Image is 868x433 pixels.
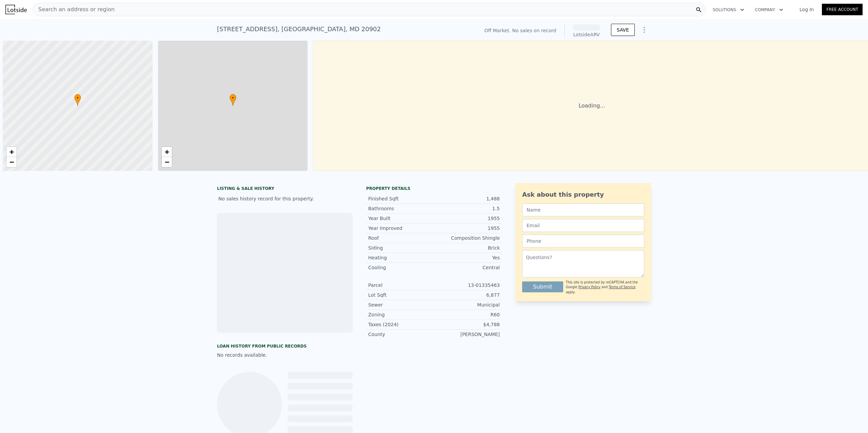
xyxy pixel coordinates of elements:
[368,195,434,202] div: Finished Sqft
[368,282,434,289] div: Parcel
[791,6,822,13] a: Log In
[368,331,434,338] div: County
[162,157,172,167] a: Zoom out
[368,225,434,232] div: Year Improved
[164,147,169,156] span: +
[522,190,644,199] div: Ask about this property
[368,205,434,212] div: Bathrooms
[33,5,115,14] span: Search an address or region
[217,186,353,193] div: LISTING & SALE HISTORY
[217,193,353,205] div: No sales history record for this property.
[6,157,17,167] a: Zoom out
[366,186,502,191] div: Property details
[822,4,863,15] a: Free Account
[217,24,381,34] div: [STREET_ADDRESS] , [GEOGRAPHIC_DATA] , MD 20902
[434,205,500,212] div: 1.5
[217,343,353,349] div: Loan history from public records
[434,215,500,222] div: 1955
[578,285,600,289] a: Privacy Policy
[522,281,563,292] button: Submit
[368,311,434,318] div: Zoning
[368,235,434,241] div: Roof
[5,5,27,14] img: Lotside
[434,311,500,318] div: R60
[434,195,500,202] div: 1,488
[434,331,500,338] div: [PERSON_NAME]
[74,94,81,106] div: •
[434,254,500,261] div: Yes
[368,321,434,328] div: Taxes (2024)
[9,147,14,156] span: +
[434,321,500,328] div: $4,788
[573,31,600,38] div: Lotside ARV
[434,264,500,271] div: Central
[522,219,644,232] input: Email
[164,158,169,166] span: −
[434,225,500,232] div: 1955
[217,352,353,358] div: No records available.
[162,147,172,157] a: Zoom in
[368,254,434,261] div: Heating
[750,4,789,16] button: Company
[434,292,500,298] div: 6,877
[74,95,81,101] span: •
[368,244,434,251] div: Siding
[230,94,236,106] div: •
[6,147,17,157] a: Zoom in
[368,301,434,308] div: Sewer
[9,158,14,166] span: −
[611,24,635,36] button: SAVE
[368,292,434,298] div: Lot Sqft
[637,23,651,37] button: Show Options
[484,27,556,34] div: Off Market. No sales on record
[368,215,434,222] div: Year Built
[566,280,644,295] div: This site is protected by reCAPTCHA and the Google and apply.
[707,4,750,16] button: Solutions
[434,282,500,289] div: 13-01335463
[522,203,644,216] input: Name
[434,301,500,308] div: Municipal
[434,244,500,251] div: Brick
[522,235,644,248] input: Phone
[434,235,500,241] div: Composition Shingle
[368,264,434,271] div: Cooling
[609,285,635,289] a: Terms of Service
[230,95,236,101] span: •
